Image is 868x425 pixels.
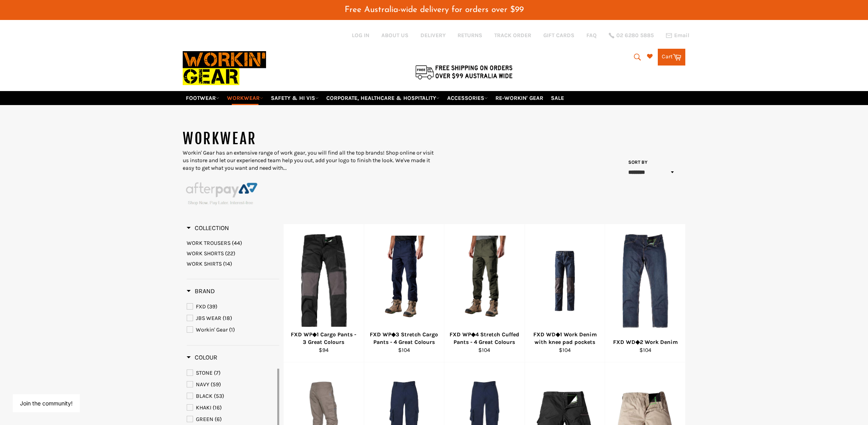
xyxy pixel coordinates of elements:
a: DELIVERY [420,32,446,39]
div: $94 [289,346,359,354]
a: STONE [187,369,276,377]
a: FXD WD◆1 Work Denim with knee pad pockets - Workin' Gear FXD WD◆1 Work Denim with knee pad pocket... [525,224,605,362]
div: $104 [369,346,439,354]
span: JBS WEAR [196,315,221,322]
img: Workin Gear leaders in Workwear, Safety Boots, PPE, Uniforms. Australia's No.1 in Workwear [183,46,266,91]
span: (1) [229,326,235,333]
button: Join the community! [20,400,73,407]
span: (22) [225,250,235,257]
span: GREEN [196,416,213,423]
span: WORK SHIRTS [187,260,222,267]
p: Workin' Gear has an extensive range of work gear, you will find all the top brands! Shop online o... [183,149,434,172]
a: FXD WP◆4 Stretch Cuffed Pants - 4 Great Colours - Workin' Gear FXD WP◆4 Stretch Cuffed Pants - 4 ... [444,224,525,362]
div: FXD WD◆1 Work Denim with knee pad pockets [530,331,600,346]
img: Flat $9.95 shipping Australia wide [414,64,514,80]
a: FXD WD◆2 Work Denim - Workin' Gear FXD WD◆2 Work Denim $104 [605,224,685,362]
div: FXD WP◆3 Stretch Cargo Pants - 4 Great Colours [369,331,439,346]
a: RE-WORKIN' GEAR [492,91,546,105]
span: STONE [196,369,213,376]
img: FXD WP◆4 Stretch Cuffed Pants - 4 Great Colours - Workin' Gear [454,236,515,326]
div: FXD WP◆1 Cargo Pants - 3 Great Colours [289,331,359,346]
img: FXD WD◆2 Work Denim - Workin' Gear [618,234,672,328]
a: FXD [187,302,279,311]
span: Brand [187,287,215,295]
span: (16) [213,404,222,411]
span: 02 6280 5885 [616,33,654,38]
label: Sort by [625,159,647,166]
a: KHAKI [187,403,276,412]
a: WORK SHORTS [187,250,279,257]
span: (6) [215,416,222,423]
span: (59) [211,381,221,388]
a: FXD WP◆3 Stretch Cargo Pants - 4 Great Colours - Workin' Gear FXD WP◆3 Stretch Cargo Pants - 4 Gr... [364,224,444,362]
span: (53) [214,393,224,399]
div: FXD WP◆4 Stretch Cuffed Pants - 4 Great Colours [450,331,520,346]
a: GREEN [187,415,276,424]
span: (18) [223,315,232,322]
span: FXD [196,303,206,310]
div: $104 [610,346,681,354]
h1: WORKWEAR [183,129,434,149]
a: SALE [548,91,567,105]
span: Email [674,33,689,38]
a: SAFETY & HI VIS [268,91,322,105]
div: FXD WD◆2 Work Denim [610,338,681,346]
h3: Brand [187,287,215,295]
span: (7) [214,369,221,376]
span: KHAKI [196,404,211,411]
h3: Colour [187,354,217,361]
a: 02 6280 5885 [609,33,654,38]
div: $104 [450,346,520,354]
a: FAQ [586,32,597,39]
a: WORK SHIRTS [187,260,279,268]
span: NAVY [196,381,209,388]
a: GIFT CARDS [543,32,574,39]
a: CORPORATE, HEALTHCARE & HOSPITALITY [323,91,443,105]
a: WORKWEAR [224,91,266,105]
a: FOOTWEAR [183,91,223,105]
span: Colour [187,354,217,361]
span: (14) [223,260,232,267]
h3: Collection [187,224,229,232]
div: $104 [530,346,600,354]
a: RETURNS [458,32,482,39]
a: Workin' Gear [187,326,279,334]
a: WORK TROUSERS [187,239,279,247]
a: ACCESSORIES [444,91,491,105]
span: Free Australia-wide delivery for orders over $99 [345,6,524,14]
a: Cart [658,49,685,66]
a: TRACK ORDER [494,32,531,39]
a: ABOUT US [381,32,408,39]
img: FXD WP◆1 Cargo Pants - 4 Great Colours - Workin' Gear [298,234,349,328]
img: FXD WD◆1 Work Denim with knee pad pockets - Workin' Gear [535,251,595,311]
span: BLACK [196,393,213,399]
a: FXD WP◆1 Cargo Pants - 4 Great Colours - Workin' Gear FXD WP◆1 Cargo Pants - 3 Great Colours $94 [283,224,364,362]
a: NAVY [187,380,276,389]
a: BLACK [187,392,276,401]
span: (39) [207,303,217,310]
span: WORK SHORTS [187,250,224,257]
a: Log in [352,32,369,39]
a: Email [666,32,689,39]
span: (44) [232,240,242,246]
span: Workin' Gear [196,326,228,333]
a: JBS WEAR [187,314,279,323]
span: WORK TROUSERS [187,240,231,246]
img: FXD WP◆3 Stretch Cargo Pants - 4 Great Colours - Workin' Gear [374,236,434,326]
